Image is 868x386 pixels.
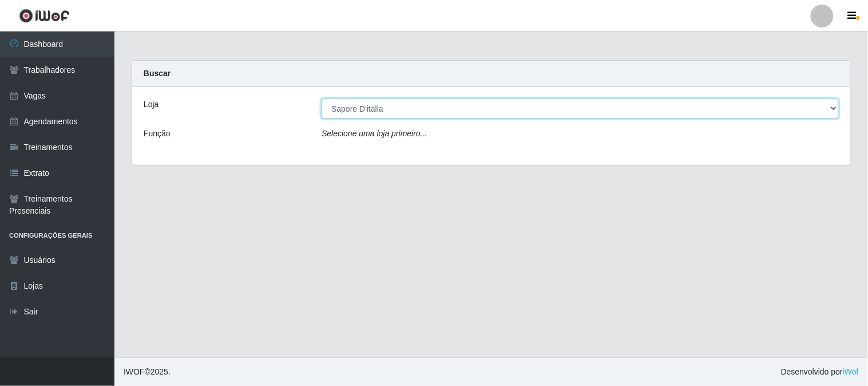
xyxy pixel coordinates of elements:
[144,128,171,140] label: Função
[19,9,70,23] img: CoreUI Logo
[124,367,145,376] span: IWOF
[124,366,171,378] span: © 2025 .
[144,69,171,78] strong: Buscar
[781,366,859,378] span: Desenvolvido por
[843,367,859,376] a: iWof
[144,99,158,111] label: Loja
[322,129,427,138] i: Selecione uma loja primeiro...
